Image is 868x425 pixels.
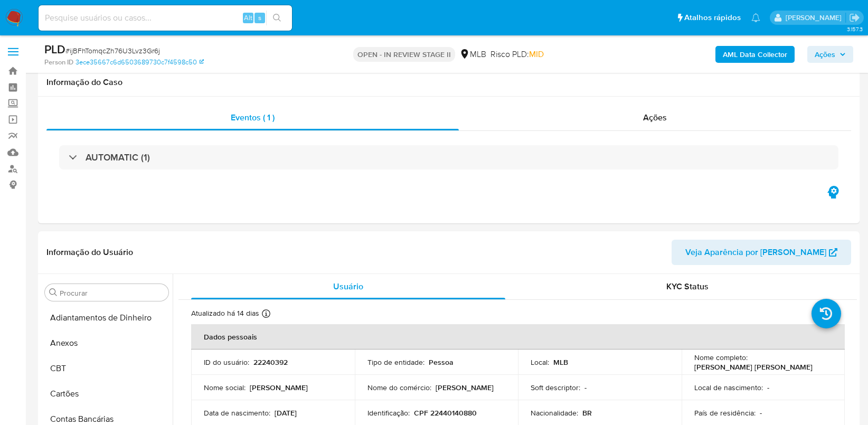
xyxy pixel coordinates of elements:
p: [PERSON_NAME] [PERSON_NAME] [694,362,813,372]
span: MID [529,48,544,60]
button: Procurar [49,288,58,297]
th: Dados pessoais [191,324,845,350]
span: Eventos ( 1 ) [231,111,275,124]
span: Ações [815,46,835,63]
p: CPF 22440140880 [414,408,477,418]
span: Alt [244,13,252,23]
b: Person ID [44,58,73,67]
button: search-icon [266,11,288,25]
button: Anexos [41,330,173,356]
h3: AUTOMATIC (1) [86,152,150,163]
p: Soft descriptor : [531,383,580,392]
p: Nome social : [204,383,246,392]
button: CBT [41,356,173,381]
button: Veja Aparência por [PERSON_NAME] [672,240,851,265]
p: Atualizado há 14 dias [191,308,259,318]
p: MLB [553,357,568,367]
p: - [760,408,762,418]
p: BR [582,408,592,418]
span: KYC Status [666,280,709,292]
p: [PERSON_NAME] [436,383,494,392]
h1: Informação do Usuário [46,247,133,258]
p: Tipo de entidade : [367,357,424,367]
button: Adiantamentos de Dinheiro [41,305,173,330]
button: Cartões [41,381,173,407]
span: Usuário [333,280,363,292]
b: PLD [44,41,65,58]
p: Nacionalidade : [531,408,578,418]
p: [PERSON_NAME] [250,383,308,392]
p: País de residência : [694,408,756,418]
p: Local : [531,357,549,367]
div: MLB [459,49,486,60]
p: [DATE] [275,408,297,418]
p: Data de nascimento : [204,408,270,418]
p: OPEN - IN REVIEW STAGE II [353,47,455,62]
a: 3ece35667c6d6503689730c7f4598c50 [76,58,204,67]
h1: Informação do Caso [46,77,851,88]
input: Pesquise usuários ou casos... [39,11,292,25]
span: # ijBFhTomqcZh76U3Lvz3Gr6j [65,45,160,56]
b: AML Data Collector [723,46,787,63]
p: Nome completo : [694,353,748,362]
div: AUTOMATIC (1) [59,145,838,169]
span: Veja Aparência por [PERSON_NAME] [685,240,826,265]
p: Identificação : [367,408,410,418]
span: Ações [643,111,667,124]
p: yngrid.fernandes@mercadolivre.com [786,13,845,23]
button: AML Data Collector [715,46,795,63]
p: - [584,383,587,392]
a: Sair [849,12,860,23]
span: s [258,13,261,23]
p: Pessoa [429,357,454,367]
p: Nome do comércio : [367,383,431,392]
p: 22240392 [253,357,288,367]
p: - [767,383,769,392]
span: Atalhos rápidos [684,12,741,23]
p: ID do usuário : [204,357,249,367]
p: Local de nascimento : [694,383,763,392]
span: Risco PLD: [490,49,544,60]
a: Notificações [751,13,760,22]
button: Ações [807,46,853,63]
input: Procurar [60,288,164,298]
